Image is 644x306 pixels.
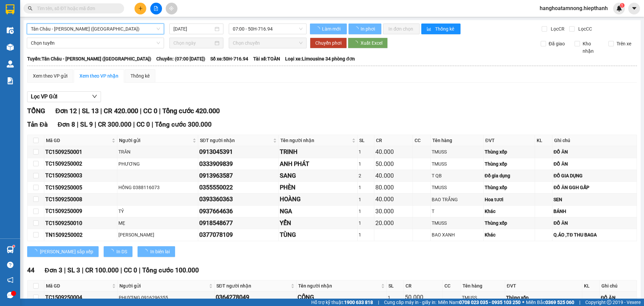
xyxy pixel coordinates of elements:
[582,280,600,292] th: KL
[280,230,356,239] div: TÙNG
[118,148,197,156] div: TRÂN
[130,72,150,80] div: Thống kê
[253,55,280,62] span: Tài xế: TOÀN
[198,229,279,241] td: 0377078109
[120,266,122,274] span: |
[378,299,379,306] span: |
[358,135,374,146] th: SL
[67,266,80,274] span: SL 3
[44,158,117,170] td: TC1509250002
[432,172,482,179] div: T QB
[152,121,153,128] span: |
[173,25,213,33] input: 15/09/2025
[27,266,35,274] span: 44
[354,27,360,31] span: loading
[459,300,521,305] strong: 0708 023 035 - 0935 103 250
[162,107,220,115] span: Tổng cước 420.000
[33,249,40,254] span: loading
[37,5,116,12] input: Tìm tên, số ĐT hoặc mã đơn
[279,206,358,217] td: NGA
[118,184,197,191] div: HỒNG 0388116073
[118,160,197,168] div: PHƯƠNG
[431,135,483,146] th: Tên hàng
[4,48,54,59] h2: TN1509250002
[27,121,48,128] span: Tản Đà
[140,107,142,115] span: |
[553,184,636,191] div: ĐỒ ĂN GGH GẤP
[215,292,297,303] td: 0364278049
[31,38,160,48] span: Chọn tuyến
[45,207,116,215] div: TC1509250009
[280,207,356,216] div: NGA
[576,25,593,33] span: Lọc CC
[553,208,636,215] div: BÁNH
[150,248,170,255] span: In biên lai
[485,219,534,227] div: Thùng xốp
[124,266,137,274] span: CC 0
[13,245,15,247] sup: 1
[485,148,534,156] div: Thùng xốp
[628,3,640,14] button: caret-down
[173,39,213,47] input: Chọn ngày
[279,158,358,170] td: ANH PHÁT
[438,299,521,306] span: Miền Nam
[383,24,420,34] button: In đơn chọn
[462,294,503,301] div: TMUSS
[298,282,380,290] span: Tên người nhận
[198,206,279,217] td: 0937664636
[159,107,161,115] span: |
[522,301,524,304] span: ⚪️
[359,219,373,227] div: 1
[198,170,279,182] td: 0913963587
[535,135,552,146] th: KL
[45,171,116,180] div: TC1509250003
[44,292,118,303] td: TC1509250004
[27,107,45,115] span: TỔNG
[44,229,117,241] td: TN1509250002
[553,231,636,238] div: Q.ÁO ,TĐ THU BAGA
[279,229,358,241] td: TÙNG
[95,121,96,128] span: |
[35,48,162,90] h2: VP Nhận: Tản Đà
[322,25,341,33] span: Làm mới
[27,91,101,102] button: Lọc VP Gửi
[7,292,13,298] span: message
[375,159,412,169] div: 50.000
[199,171,278,180] div: 0913963587
[80,121,93,128] span: SL 9
[432,219,482,227] div: TMUSS
[104,107,138,115] span: CR 420.000
[375,171,412,180] div: 40.000
[58,121,75,128] span: Đơn 8
[6,4,14,14] img: logo-vxr
[485,196,534,203] div: Hoa tươi
[210,55,248,62] span: Số xe: 50H-716.94
[21,5,77,46] b: Công Ty xe khách HIỆP THÀNH
[82,107,99,115] span: SL 13
[484,135,535,146] th: ĐVT
[375,147,412,157] div: 40.000
[359,196,373,203] div: 1
[432,160,482,168] div: TMUSS
[45,160,116,168] div: TC1509250002
[142,266,199,274] span: Tổng cước 100.000
[138,246,175,257] button: In biên lai
[600,280,637,292] th: Ghi chú
[280,183,356,192] div: PHÈN
[55,107,77,115] span: Đơn 12
[505,280,582,292] th: ĐVT
[359,160,373,168] div: 1
[280,147,356,157] div: TRINH
[82,266,84,274] span: |
[143,107,157,115] span: CC 0
[104,246,132,257] button: In DS
[116,248,127,255] span: In DS
[7,27,14,34] img: warehouse-icon
[7,60,14,68] img: warehouse-icon
[233,24,303,34] span: 07:00 - 50H-716.94
[580,40,603,55] span: Kho nhận
[384,299,436,306] span: Cung cấp máy in - giấy in:
[553,172,636,179] div: ĐỒ GIA DỤNG
[44,170,117,182] td: TC1509250003
[506,294,581,301] div: Thùng xốp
